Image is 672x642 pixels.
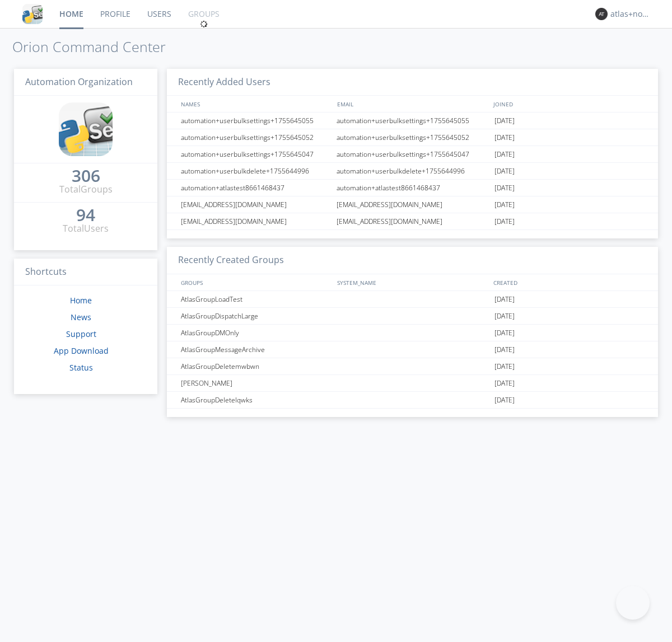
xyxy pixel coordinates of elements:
img: spin.svg [200,20,208,28]
div: CREATED [491,274,647,290]
a: 94 [76,209,95,222]
div: automation+userbulksettings+1755645047 [178,146,333,162]
div: automation+userbulksettings+1755645052 [178,129,333,146]
img: cddb5a64eb264b2086981ab96f4c1ba7 [22,4,43,24]
div: [EMAIL_ADDRESS][DOMAIN_NAME] [334,196,492,213]
span: [DATE] [494,196,515,213]
div: [EMAIL_ADDRESS][DOMAIN_NAME] [178,196,333,213]
div: AtlasGroupDMOnly [178,325,333,341]
span: [DATE] [494,308,515,325]
div: Total Groups [59,183,113,196]
a: AtlasGroupDeletemwbwn[DATE] [167,358,658,375]
div: 94 [76,209,95,221]
div: automation+atlastest8661468437 [334,180,492,196]
span: [DATE] [494,163,515,180]
span: [DATE] [494,325,515,341]
img: 373638.png [595,8,608,20]
div: AtlasGroupMessageArchive [178,341,333,358]
a: AtlasGroupDeletelqwks[DATE] [167,392,658,409]
div: AtlasGroupDeletelqwks [178,392,333,408]
a: [PERSON_NAME][DATE] [167,375,658,392]
a: AtlasGroupLoadTest[DATE] [167,291,658,308]
a: [EMAIL_ADDRESS][DOMAIN_NAME][EMAIL_ADDRESS][DOMAIN_NAME][DATE] [167,213,658,230]
div: Total Users [63,222,109,235]
a: Support [66,329,96,339]
a: Status [69,362,93,373]
div: [PERSON_NAME] [178,375,333,391]
span: [DATE] [494,358,515,375]
span: [DATE] [494,180,515,196]
div: AtlasGroupDeletemwbwn [178,358,333,374]
a: News [71,312,91,322]
span: [DATE] [494,213,515,230]
span: [DATE] [494,375,515,392]
a: automation+userbulksettings+1755645047automation+userbulksettings+1755645047[DATE] [167,146,658,163]
span: [DATE] [494,129,515,146]
div: automation+userbulksettings+1755645047 [334,146,492,162]
div: automation+atlastest8661468437 [178,180,333,196]
div: AtlasGroupDispatchLarge [178,308,333,324]
h3: Shortcuts [14,259,157,286]
span: [DATE] [494,113,515,129]
a: App Download [54,345,109,356]
iframe: Toggle Customer Support [616,586,650,620]
div: automation+userbulksettings+1755645055 [178,113,333,129]
img: cddb5a64eb264b2086981ab96f4c1ba7 [59,102,113,156]
div: [EMAIL_ADDRESS][DOMAIN_NAME] [178,213,333,229]
a: [EMAIL_ADDRESS][DOMAIN_NAME][EMAIL_ADDRESS][DOMAIN_NAME][DATE] [167,196,658,213]
a: automation+userbulksettings+1755645055automation+userbulksettings+1755645055[DATE] [167,113,658,129]
span: [DATE] [494,341,515,358]
div: JOINED [491,96,647,112]
div: 306 [72,170,100,181]
div: automation+userbulkdelete+1755644996 [178,163,333,179]
div: NAMES [178,96,332,112]
a: 306 [72,170,100,183]
h3: Recently Added Users [167,69,658,96]
a: Home [70,295,92,306]
div: SYSTEM_NAME [334,274,491,290]
h3: Recently Created Groups [167,247,658,274]
a: automation+atlastest8661468437automation+atlastest8661468437[DATE] [167,180,658,196]
div: AtlasGroupLoadTest [178,291,333,307]
div: EMAIL [334,96,491,112]
div: automation+userbulksettings+1755645052 [334,129,492,146]
div: automation+userbulksettings+1755645055 [334,113,492,129]
div: automation+userbulkdelete+1755644996 [334,163,492,179]
a: AtlasGroupMessageArchive[DATE] [167,341,658,358]
span: [DATE] [494,392,515,409]
div: [EMAIL_ADDRESS][DOMAIN_NAME] [334,213,492,229]
div: GROUPS [178,274,332,290]
a: automation+userbulkdelete+1755644996automation+userbulkdelete+1755644996[DATE] [167,163,658,180]
span: Automation Organization [25,76,133,88]
a: automation+userbulksettings+1755645052automation+userbulksettings+1755645052[DATE] [167,129,658,146]
a: AtlasGroupDMOnly[DATE] [167,325,658,341]
div: atlas+nodispatch [610,8,652,20]
span: [DATE] [494,291,515,308]
a: AtlasGroupDispatchLarge[DATE] [167,308,658,325]
span: [DATE] [494,146,515,163]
